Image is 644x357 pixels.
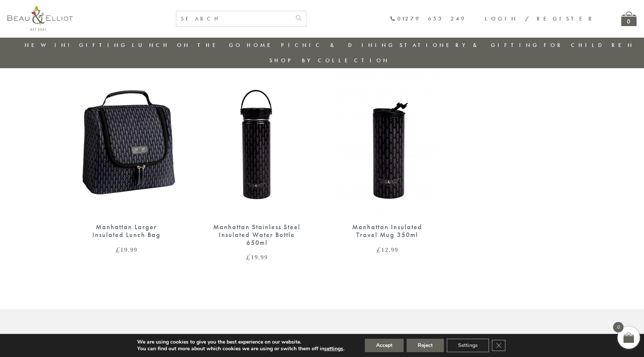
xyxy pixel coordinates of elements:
[324,345,343,352] button: settings
[132,41,242,49] a: Lunch On The Go
[407,339,444,352] button: Reject
[79,41,127,49] a: Gifting
[137,345,344,352] p: You can find out more about which cookies we are using or switch them off in .
[116,245,138,254] bdi: 19.99
[69,67,184,216] img: Manhattan Larger Lunch Bag
[329,67,445,216] img: Manhattan Stainless Steel Drinks Bottle
[82,223,171,238] div: Manhattan Larger Insulated Lunch Bag
[246,253,251,262] span: £
[621,12,637,26] a: 0
[447,339,489,352] button: Settings
[246,253,268,262] bdi: 19.99
[492,340,505,351] button: Close GDPR Cookie Banner
[269,57,390,64] a: Shop by collection
[25,41,75,49] a: New in!
[365,339,404,352] button: Accept
[376,245,398,254] bdi: 12.99
[69,67,184,253] a: Manhattan Larger Lunch Bag Manhattan Larger Insulated Lunch Bag £19.99
[7,6,73,31] img: logo
[544,41,634,49] a: For Children
[390,16,466,22] a: 01279 653 249
[281,41,395,49] a: Picnic & Dining
[199,67,315,216] img: Manhattan Stainless Steel Insulated Water Bottle 650ml
[485,15,595,22] a: Login / Register
[116,245,120,254] span: £
[212,223,302,246] div: Manhattan Stainless Steel Insulated Water Bottle 650ml
[137,339,344,345] p: We are using cookies to give you the best experience on our website.
[376,245,381,254] span: £
[247,41,277,49] a: Home
[613,322,624,332] span: 0
[199,67,315,260] a: Manhattan Stainless Steel Insulated Water Bottle 650ml Manhattan Stainless Steel Insulated Water ...
[329,67,445,253] a: Manhattan Stainless Steel Drinks Bottle Manhattan Insulated Travel Mug 350ml £12.99
[342,223,432,238] div: Manhattan Insulated Travel Mug 350ml
[176,11,291,26] input: SEARCH
[400,41,539,49] a: Stationery & Gifting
